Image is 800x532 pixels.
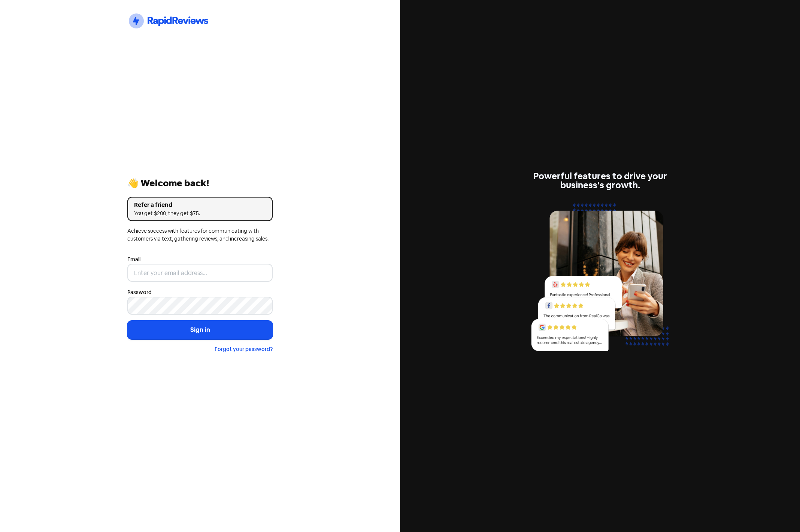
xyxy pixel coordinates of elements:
[215,346,273,352] a: Forgot your password?
[127,227,273,243] div: Achieve success with features for communicating with customers via text, gathering reviews, and i...
[134,210,266,217] div: You get $200, they get $75.
[127,179,273,188] div: 👋 Welcome back!
[134,201,266,210] div: Refer a friend
[527,172,673,190] div: Powerful features to drive your business's growth.
[527,199,673,360] img: reviews
[127,321,273,339] button: Sign in
[127,288,152,296] label: Password
[127,264,273,282] input: Enter your email address...
[127,256,140,263] label: Email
